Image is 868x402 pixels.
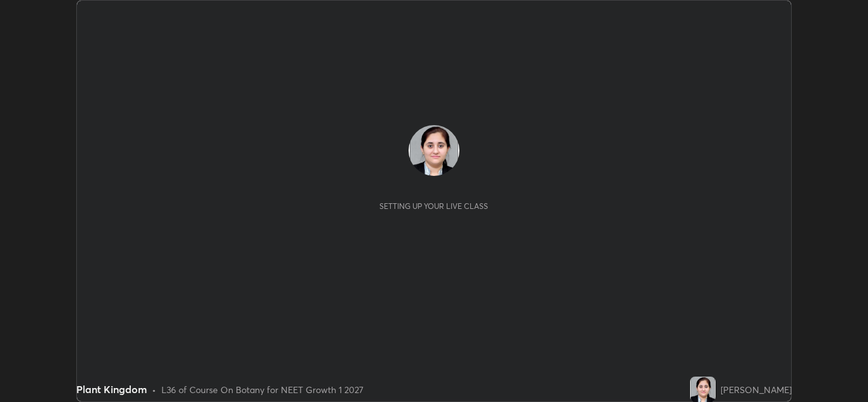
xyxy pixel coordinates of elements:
div: [PERSON_NAME] [721,383,792,396]
img: b22a7a3a0eec4d5ca54ced57e8c01dd8.jpg [690,377,715,402]
div: Plant Kingdom [76,382,147,397]
div: • [152,383,156,396]
div: Setting up your live class [379,201,488,211]
div: L36 of Course On Botany for NEET Growth 1 2027 [161,383,363,396]
img: b22a7a3a0eec4d5ca54ced57e8c01dd8.jpg [409,125,459,176]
